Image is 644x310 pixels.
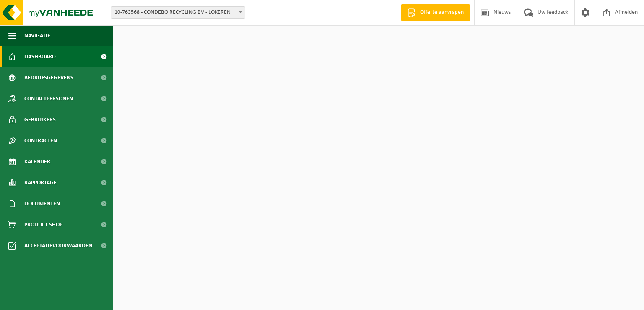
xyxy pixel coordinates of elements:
span: 10-763568 - CONDEBO RECYCLING BV - LOKEREN [111,6,245,19]
span: Contactpersonen [24,88,73,109]
span: Documenten [24,193,60,214]
a: Offerte aanvragen [401,4,470,21]
span: Acceptatievoorwaarden [24,235,92,256]
span: Contracten [24,130,57,151]
span: Product Shop [24,214,62,235]
span: 10-763568 - CONDEBO RECYCLING BV - LOKEREN [111,7,245,18]
span: Navigatie [24,25,50,46]
span: Bedrijfsgegevens [24,67,73,88]
span: Rapportage [24,172,57,193]
span: Dashboard [24,46,56,67]
span: Gebruikers [24,109,56,130]
span: Kalender [24,151,50,172]
span: Offerte aanvragen [418,8,466,17]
